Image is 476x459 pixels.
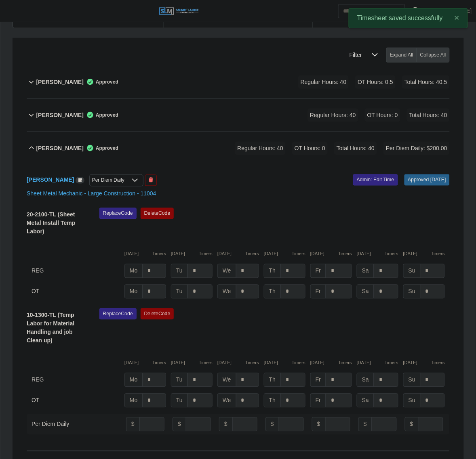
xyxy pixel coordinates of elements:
div: [DATE] [217,360,259,367]
span: Su [403,394,421,408]
span: Regular Hours: 40 [235,142,286,155]
span: Regular Hours: 40 [308,109,358,122]
div: [DATE] [124,251,166,258]
div: [DATE] [217,251,259,258]
span: Mo [124,373,143,387]
div: [DATE] [171,251,213,258]
a: Approved [DATE] [404,174,450,186]
span: OT Hours: 0 [365,109,400,122]
span: Total Hours: 40.5 [402,75,450,89]
button: [PERSON_NAME] Approved Regular Hours: 40 OT Hours: 0 Total Hours: 40 [27,99,450,132]
span: Tu [171,264,188,278]
button: Timers [199,360,213,367]
a: [PERSON_NAME] [27,177,74,183]
span: Fr [310,285,326,299]
span: Mo [124,285,143,299]
div: [DATE] [357,360,398,367]
button: Timers [385,251,398,258]
div: Per Diem Daily [32,420,69,429]
div: bulk actions [386,48,450,63]
span: Tu [171,394,188,408]
button: DeleteCode [141,208,174,219]
span: Th [264,373,281,387]
span: Approved [84,144,118,152]
span: × [455,13,459,22]
b: 20-2100-TL (Sheet Metal Install Temp Labor) [27,212,75,235]
span: Sa [357,264,374,278]
b: [PERSON_NAME] [36,78,83,86]
div: [DATE] [310,251,352,258]
div: OT [32,285,120,299]
div: Per Diem Daily [90,175,127,186]
span: $ [265,417,279,432]
span: $ [405,417,419,432]
button: Timers [385,360,398,367]
button: ReplaceCode [99,208,137,219]
div: [DATE] [310,360,352,367]
button: Timers [199,251,213,258]
span: Th [264,394,281,408]
span: Su [403,264,421,278]
button: Expand All [386,48,417,63]
span: Per Diem Daily: $200.00 [383,142,450,155]
button: Timers [245,360,259,367]
div: [DATE] [171,360,213,367]
span: $ [312,417,326,432]
span: Regular Hours: 40 [298,75,349,89]
span: Sa [357,373,374,387]
div: [DATE] [264,251,305,258]
span: $ [358,417,372,432]
span: Sa [357,285,374,299]
button: [PERSON_NAME] Approved Regular Hours: 40 OT Hours: 0 Total Hours: 40 Per Diem Daily: $200.00 [27,132,450,165]
button: Timers [245,251,259,258]
div: OT [32,394,120,408]
input: Search [338,4,405,18]
span: Sa [357,394,374,408]
span: Tu [171,285,188,299]
span: Mo [124,264,143,278]
button: ReplaceCode [99,308,137,320]
b: 10-1300-TL (Temp Labor for Material Handling and job Clean up) [27,312,74,344]
button: DeleteCode [141,308,174,320]
span: Approved [84,111,118,119]
div: REG [32,264,120,278]
span: Fr [310,373,326,387]
span: OT Hours: 0 [292,142,328,155]
button: Timers [292,360,305,367]
span: We [217,373,236,387]
span: We [217,285,236,299]
span: We [217,394,236,408]
button: Timers [338,360,352,367]
span: $ [173,417,186,432]
button: Timers [431,360,445,367]
span: We [217,264,236,278]
span: Th [264,264,281,278]
button: [PERSON_NAME] Approved Regular Hours: 40 OT Hours: 0.5 Total Hours: 40.5 [27,66,450,99]
div: [DATE] [264,360,305,367]
div: Timesheet saved successfully [349,8,468,28]
span: Su [403,285,421,299]
span: Approved [84,78,118,86]
span: Total Hours: 40 [407,109,450,122]
button: Timers [338,251,352,258]
div: [DATE] [403,251,445,258]
button: End Worker & Remove from the Timesheet [145,175,157,186]
button: Collapse All [417,48,450,63]
span: Fr [310,264,326,278]
span: Mo [124,394,143,408]
a: [PERSON_NAME] [425,7,472,15]
span: Total Hours: 40 [334,142,377,155]
span: Fr [310,394,326,408]
b: [PERSON_NAME] [36,111,83,119]
button: Timers [431,251,445,258]
b: [PERSON_NAME] [36,144,83,153]
div: [DATE] [357,251,398,258]
button: Timers [152,251,166,258]
button: Timers [152,360,166,367]
div: REG [32,373,120,387]
a: View/Edit Notes [76,177,84,183]
span: $ [219,417,233,432]
span: Filter [345,48,367,63]
span: Su [403,373,421,387]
